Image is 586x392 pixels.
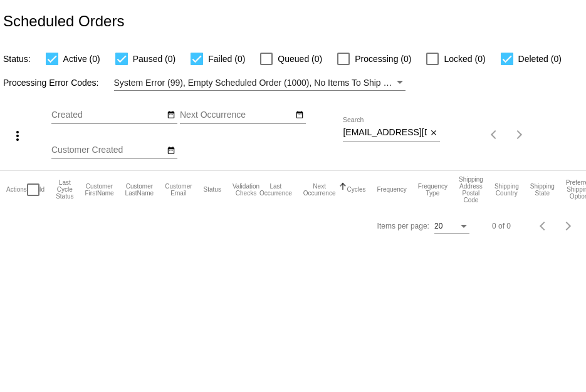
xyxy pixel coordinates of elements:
[3,54,31,64] span: Status:
[6,171,27,209] mat-header-cell: Actions
[3,13,124,30] h2: Scheduled Orders
[492,222,511,230] div: 0 of 0
[278,51,322,66] span: Queued (0)
[114,75,405,91] mat-select: Filter by Processing Error Codes
[51,145,164,155] input: Customer Created
[39,186,44,193] button: Change sorting for Id
[434,222,469,231] mat-select: Items per page:
[434,222,442,230] span: 20
[259,183,292,197] button: Change sorting for LastOccurrenceUtc
[444,51,485,66] span: Locked (0)
[63,51,100,66] span: Active (0)
[208,51,245,66] span: Failed (0)
[518,51,562,66] span: Deleted (0)
[56,179,73,200] button: Change sorting for LastProcessingCycleId
[180,110,293,120] input: Next Occurrence
[429,128,438,138] mat-icon: close
[10,128,25,143] mat-icon: more_vert
[165,183,192,197] button: Change sorting for CustomerEmail
[531,214,556,239] button: Previous page
[347,186,365,193] button: Change sorting for Cycles
[167,146,175,156] mat-icon: date_range
[355,51,411,66] span: Processing (0)
[459,176,483,204] button: Change sorting for ShippingPostcode
[494,183,519,197] button: Change sorting for ShippingCountry
[427,126,440,140] button: Clear
[530,183,555,197] button: Change sorting for ShippingState
[167,110,175,120] mat-icon: date_range
[507,122,532,147] button: Next page
[133,51,175,66] span: Paused (0)
[343,128,427,138] input: Search
[377,222,429,230] div: Items per page:
[3,78,99,88] span: Processing Error Codes:
[556,214,581,239] button: Next page
[377,186,406,193] button: Change sorting for Frequency
[418,183,447,197] button: Change sorting for FrequencyType
[85,183,113,197] button: Change sorting for CustomerFirstName
[233,171,259,209] mat-header-cell: Validation Checks
[482,122,507,147] button: Previous page
[295,110,304,120] mat-icon: date_range
[204,186,221,193] button: Change sorting for Status
[303,183,336,197] button: Change sorting for NextOccurrenceUtc
[51,110,164,120] input: Created
[125,183,154,197] button: Change sorting for CustomerLastName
